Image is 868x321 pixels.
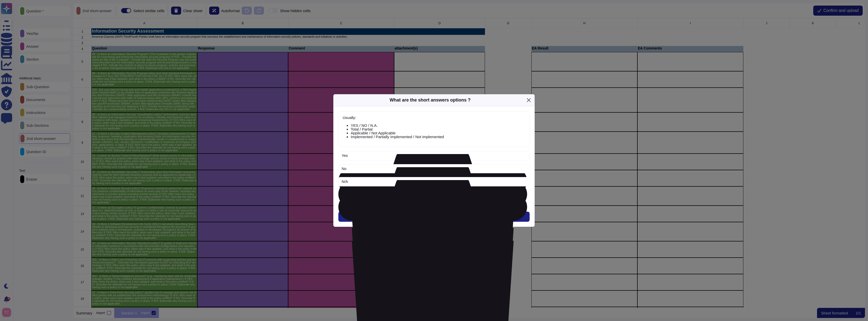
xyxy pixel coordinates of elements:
p: Usually: [343,116,525,119]
input: Option 3 [338,177,530,186]
li: Applicable / Not Applicable [351,131,525,135]
div: What are the short answers options ? [390,97,471,104]
input: Option 1 [338,151,530,160]
input: Option 2 [338,164,530,174]
li: Implemented / Partially Implemented / Not implemented [351,135,525,139]
li: YES / NO / N.A. [351,124,525,127]
button: Close [525,96,533,104]
li: Total / Partial [351,127,525,131]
